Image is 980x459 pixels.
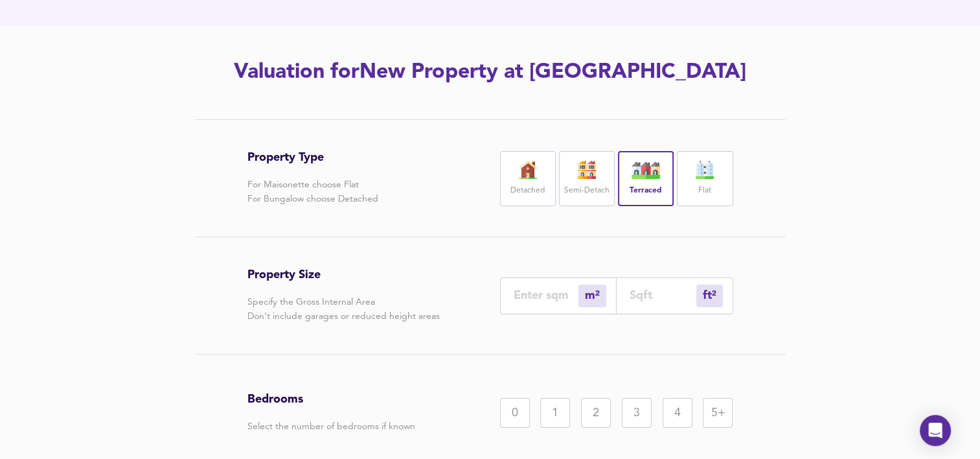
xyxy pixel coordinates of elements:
label: Semi-Detach [564,183,610,199]
input: Enter sqm [514,288,578,302]
img: flat-icon [689,161,721,179]
img: house-icon [512,161,544,179]
div: 2 [581,398,611,428]
p: For Maisonette choose Flat For Bungalow choose Detached [247,178,378,206]
div: m² [578,285,606,307]
img: house-icon [571,161,603,179]
div: Flat [677,151,733,206]
h2: Valuation for New Property at [GEOGRAPHIC_DATA] [124,58,857,87]
h3: Bedrooms [247,392,415,406]
h3: Property Size [247,268,440,282]
h3: Property Type [247,150,378,165]
label: Detached [510,183,545,199]
div: m² [696,285,723,307]
img: house-icon [630,161,662,179]
div: Semi-Detach [559,151,615,206]
div: Open Intercom Messenger [920,415,951,446]
p: Select the number of bedrooms if known [247,419,415,434]
label: Terraced [630,183,662,199]
div: 1 [540,398,570,428]
div: Detached [500,151,556,206]
input: Sqft [630,288,696,302]
div: 0 [500,398,530,428]
div: 4 [663,398,692,428]
div: 3 [622,398,652,428]
div: 5+ [703,398,733,428]
label: Flat [698,183,711,199]
p: Specify the Gross Internal Area Don't include garages or reduced height areas [247,295,440,324]
div: Terraced [618,151,674,206]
